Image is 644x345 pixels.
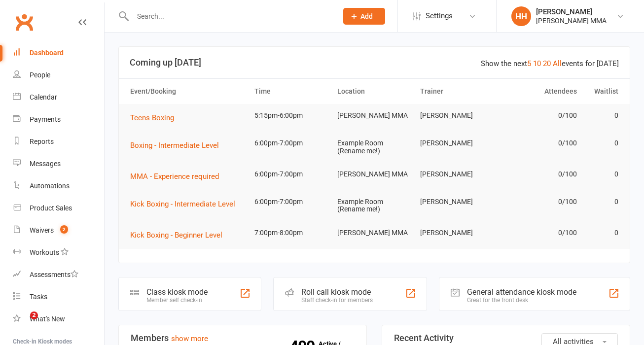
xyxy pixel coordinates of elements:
span: 2 [60,225,68,234]
th: Waitlist [581,79,623,104]
button: Kick Boxing - Beginner Level [130,229,229,241]
a: 5 [527,59,531,68]
input: Search... [130,9,330,23]
td: 5:15pm-6:00pm [250,104,333,127]
div: HH [511,6,531,26]
a: All [553,59,562,68]
span: Teens Boxing [130,113,174,122]
a: Clubworx [12,10,36,34]
a: Payments [13,108,104,131]
th: Attendees [499,79,581,104]
div: Member self check-in [146,297,208,304]
span: Kick Boxing - Beginner Level [130,231,222,240]
h3: Coming up [DATE] [130,58,619,68]
button: Boxing - Intermediate Level [130,139,226,151]
a: 20 [543,59,551,68]
div: Staff check-in for members [301,297,373,304]
td: 6:00pm-7:00pm [250,132,333,155]
div: Product Sales [30,204,72,212]
span: Boxing - Intermediate Level [130,141,219,150]
button: Add [343,8,385,25]
a: Product Sales [13,197,104,219]
div: [PERSON_NAME] MMA [536,16,607,25]
div: General attendance kiosk mode [467,287,576,297]
td: 0/100 [499,221,581,244]
a: Automations [13,175,104,197]
button: Kick Boxing - Intermediate Level [130,198,242,210]
td: 0 [581,163,623,186]
span: Settings [426,5,453,27]
td: 7:00pm-8:00pm [250,221,333,244]
a: Messages [13,153,104,175]
a: Assessments [13,264,104,286]
th: Trainer [416,79,499,104]
button: Teens Boxing [130,112,181,124]
div: Messages [30,160,61,168]
span: Add [360,12,373,20]
div: Roll call kiosk mode [301,287,373,297]
td: Example Room (Rename me!) [333,190,416,221]
td: [PERSON_NAME] [416,132,499,155]
td: [PERSON_NAME] MMA [333,163,416,186]
a: Tasks [13,286,104,308]
iframe: Intercom live chat [10,311,34,335]
span: MMA - Experience required [130,172,219,181]
a: What's New [13,308,104,330]
td: 6:00pm-7:00pm [250,190,333,213]
div: Waivers [30,226,54,234]
h3: Members [131,333,355,343]
div: Dashboard [30,49,64,57]
td: 0/100 [499,132,581,155]
a: Waivers 2 [13,219,104,241]
div: Workouts [30,248,59,256]
div: People [30,71,50,79]
div: Show the next events for [DATE] [481,58,619,69]
th: Location [333,79,416,104]
div: Assessments [30,271,78,278]
a: Reports [13,131,104,153]
td: 0 [581,221,623,244]
td: 0 [581,104,623,127]
td: 0/100 [499,104,581,127]
h3: Recent Activity [394,333,618,343]
a: Dashboard [13,42,104,64]
td: [PERSON_NAME] [416,163,499,186]
th: Time [250,79,333,104]
div: Payments [30,115,61,123]
td: [PERSON_NAME] [416,190,499,213]
div: What's New [30,315,65,323]
a: show more [171,334,208,343]
a: People [13,64,104,86]
a: Workouts [13,241,104,264]
div: Class kiosk mode [146,287,208,297]
td: 0/100 [499,163,581,186]
div: Automations [30,182,70,190]
td: 0 [581,190,623,213]
td: Example Room (Rename me!) [333,132,416,163]
div: Great for the front desk [467,297,576,304]
div: Tasks [30,293,47,301]
button: MMA - Experience required [130,171,226,182]
div: Reports [30,138,54,145]
div: [PERSON_NAME] [536,7,607,16]
th: Event/Booking [126,79,250,104]
a: Calendar [13,86,104,108]
td: 6:00pm-7:00pm [250,163,333,186]
span: Kick Boxing - Intermediate Level [130,200,235,208]
td: [PERSON_NAME] MMA [333,221,416,244]
td: 0/100 [499,190,581,213]
td: [PERSON_NAME] MMA [333,104,416,127]
a: 10 [533,59,541,68]
span: 2 [30,311,38,319]
td: [PERSON_NAME] [416,221,499,244]
td: 0 [581,132,623,155]
td: [PERSON_NAME] [416,104,499,127]
div: Calendar [30,93,57,101]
